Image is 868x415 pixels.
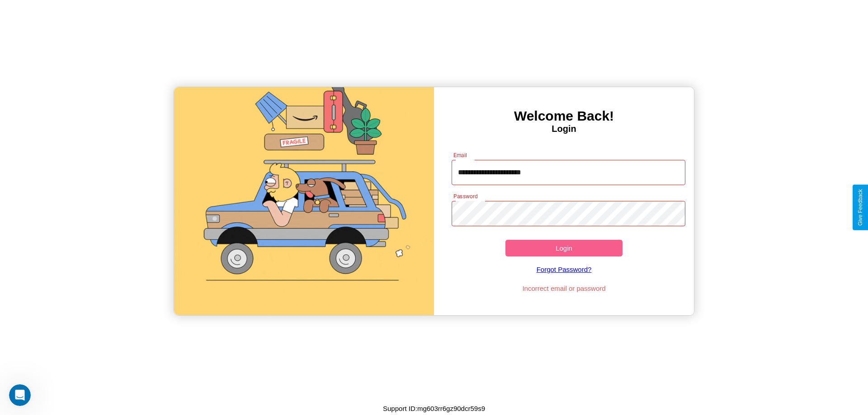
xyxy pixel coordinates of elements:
p: Support ID: mg603rr6gz90dcr59s9 [383,402,485,415]
div: Give Feedback [857,189,863,226]
h4: Login [434,124,694,134]
button: Login [505,240,623,256]
iframe: Intercom live chat [9,384,31,406]
p: Incorrect email or password [447,282,681,294]
h3: Welcome Back! [434,108,694,124]
label: Email [453,151,467,159]
a: Forgot Password? [447,256,681,282]
label: Password [453,192,477,200]
img: gif [174,87,434,315]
